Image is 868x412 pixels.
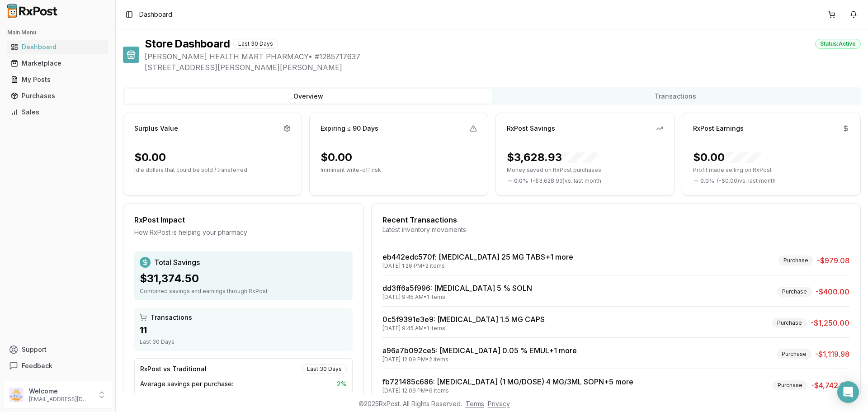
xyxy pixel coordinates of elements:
div: $0.00 [321,150,352,165]
span: Total Savings [154,257,200,268]
div: [DATE] 12:09 PM • 6 items [382,387,633,394]
span: 0.0 % [700,177,714,185]
a: a96a7b092ce5: [MEDICAL_DATA] 0.05 % EMUL+1 more [382,346,577,355]
div: How RxPost is helping your pharmacy [134,228,353,237]
div: My Posts [11,75,104,84]
div: [DATE] 9:45 AM • 1 items [382,294,532,301]
img: RxPost Logo [4,4,61,18]
a: Dashboard [7,39,108,55]
a: Terms [466,400,484,407]
div: Marketplace [11,59,104,68]
span: -$400.00 [816,286,849,297]
a: 0c5f9391e3e9: [MEDICAL_DATA] 1.5 MG CAPS [382,315,545,324]
a: fb721485c686: [MEDICAL_DATA] (1 MG/DOSE) 4 MG/3ML SOPN+5 more [382,377,633,386]
a: Sales [7,104,108,120]
span: ( - $0.00 ) vs. last month [717,177,776,185]
button: Overview [125,89,492,104]
div: Purchase [777,349,811,359]
div: Last 30 Days [302,364,347,374]
p: Profit made selling on RxPost [693,166,849,174]
button: Support [4,341,112,358]
div: Purchase [773,380,807,390]
div: RxPost Impact [134,214,353,225]
div: [DATE] 1:26 PM • 2 items [382,262,573,270]
a: dd3ff6a5f996: [MEDICAL_DATA] 5 % SOLN [382,284,532,293]
div: Expiring ≤ 90 Days [321,124,378,133]
p: [EMAIL_ADDRESS][DOMAIN_NAME] [29,396,92,403]
button: My Posts [4,72,112,87]
div: $0.00 [693,150,761,165]
button: Sales [4,105,112,119]
span: -$1,250.00 [811,317,849,328]
span: ( - $3,628.93 ) vs. last month [531,177,601,185]
span: -$1,119.98 [815,349,849,360]
div: Last 30 Days [233,39,278,49]
div: 11 [140,324,347,336]
div: RxPost Earnings [693,124,744,133]
div: Purchase [777,287,812,297]
div: Purchases [11,91,104,100]
span: 2 % [337,379,347,388]
a: Marketplace [7,55,108,71]
div: Combined savings and earnings through RxPost [140,288,347,295]
div: Dashboard [11,43,104,52]
div: $0.00 [134,150,166,165]
div: Last 30 Days [140,338,347,346]
span: -$4,742.08 [811,380,849,391]
div: Surplus Value [134,124,178,133]
div: Purchase [772,318,807,328]
div: [DATE] 12:09 PM • 2 items [382,356,577,363]
span: [STREET_ADDRESS][PERSON_NAME][PERSON_NAME] [145,62,861,73]
div: Open Intercom Messenger [837,381,859,403]
button: Transactions [492,89,859,104]
p: Welcome [29,387,92,396]
p: Idle dollars that could be sold / transferred [134,166,291,174]
div: Purchase [778,256,813,265]
div: [DATE] 9:45 AM • 1 items [382,325,545,332]
button: Feedback [4,358,112,374]
h1: Store Dashboard [145,37,230,51]
span: Feedback [22,361,52,370]
button: Purchases [4,89,112,103]
span: Dashboard [139,10,172,19]
h2: Main Menu [7,29,108,36]
div: RxPost Savings [507,124,555,133]
span: Average savings per purchase: [140,379,233,388]
button: Dashboard [4,40,112,54]
button: Marketplace [4,56,112,71]
div: Recent Transactions [382,214,849,225]
a: Purchases [7,88,108,104]
div: $3,628.93 [507,150,598,165]
span: -$979.08 [817,255,849,266]
span: Transactions [151,313,192,322]
span: 0.0 % [514,177,528,185]
div: RxPost vs Traditional [140,365,207,374]
a: eb442edc570f: [MEDICAL_DATA] 25 MG TABS+1 more [382,252,573,261]
span: [PERSON_NAME] HEALTH MART PHARMACY • # 1285717637 [145,51,861,62]
div: Latest inventory movements [382,225,849,234]
div: $31,374.50 [140,271,347,286]
a: Privacy [488,400,510,407]
div: Status: Active [815,39,861,49]
p: Money saved on RxPost purchases [507,166,663,174]
p: Imminent write-off risk [321,166,477,174]
a: My Posts [7,71,108,88]
nav: breadcrumb [139,10,172,19]
div: Sales [11,108,104,117]
img: User avatar [9,388,24,402]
